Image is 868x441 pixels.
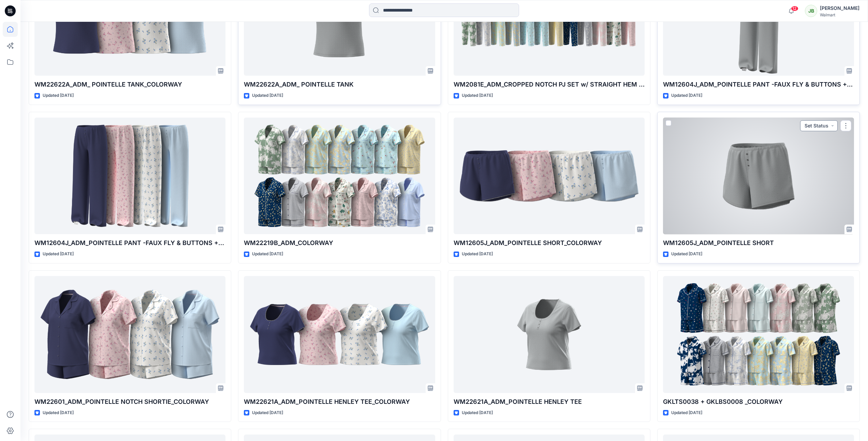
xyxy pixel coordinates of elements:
[454,397,645,407] p: WM22621A_ADM_POINTELLE HENLEY TEE
[791,6,798,11] span: 12
[462,409,493,416] p: Updated [DATE]
[43,409,74,416] p: Updated [DATE]
[244,238,435,248] p: WM22219B_ADM_COLORWAY
[34,118,225,234] a: WM12604J_ADM_POINTELLE PANT -FAUX FLY & BUTTONS + PICOT_COLORWAY
[34,80,225,89] p: WM22622A_ADM_ POINTELLE TANK_COLORWAY
[43,92,74,99] p: Updated [DATE]
[244,276,435,393] a: WM22621A_ADM_POINTELLE HENLEY TEE_COLORWAY
[454,118,645,234] a: WM12605J_ADM_POINTELLE SHORT_COLORWAY
[663,238,854,248] p: WM12605J_ADM_POINTELLE SHORT
[244,80,435,89] p: WM22622A_ADM_ POINTELLE TANK
[462,250,493,258] p: Updated [DATE]
[663,118,854,234] a: WM12605J_ADM_POINTELLE SHORT
[663,397,854,407] p: GKLTS0038 + GKLBS0008 _COLORWAY
[805,5,817,17] div: JB
[43,250,74,258] p: Updated [DATE]
[454,80,645,89] p: WM2081E_ADM_CROPPED NOTCH PJ SET w/ STRAIGHT HEM TOP_COLORWAY
[252,250,283,258] p: Updated [DATE]
[34,276,225,393] a: WM22601_ADM_POINTELLE NOTCH SHORTIE_COLORWAY
[671,409,702,416] p: Updated [DATE]
[244,397,435,407] p: WM22621A_ADM_POINTELLE HENLEY TEE_COLORWAY
[34,238,225,248] p: WM12604J_ADM_POINTELLE PANT -FAUX FLY & BUTTONS + PICOT_COLORWAY
[244,118,435,234] a: WM22219B_ADM_COLORWAY
[663,80,854,89] p: WM12604J_ADM_POINTELLE PANT -FAUX FLY & BUTTONS + PICOT
[671,250,702,258] p: Updated [DATE]
[820,12,859,17] div: Walmart
[252,92,283,99] p: Updated [DATE]
[671,92,702,99] p: Updated [DATE]
[820,4,859,12] div: [PERSON_NAME]
[454,238,645,248] p: WM12605J_ADM_POINTELLE SHORT_COLORWAY
[454,276,645,393] a: WM22621A_ADM_POINTELLE HENLEY TEE
[252,409,283,416] p: Updated [DATE]
[462,92,493,99] p: Updated [DATE]
[34,397,225,407] p: WM22601_ADM_POINTELLE NOTCH SHORTIE_COLORWAY
[663,276,854,393] a: GKLTS0038 + GKLBS0008 _COLORWAY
